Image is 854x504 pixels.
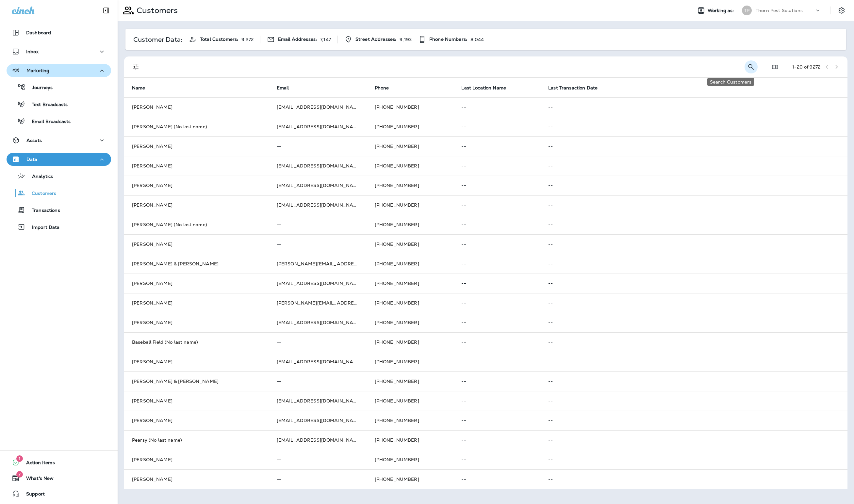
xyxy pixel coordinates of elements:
p: -- [461,104,533,110]
td: [PERSON_NAME] [124,136,269,156]
p: -- [461,320,533,325]
p: Customer Data: [133,37,182,42]
td: [EMAIL_ADDRESS][DOMAIN_NAME] [269,195,367,215]
td: [PERSON_NAME] [124,274,269,293]
p: -- [461,300,533,306]
span: Total Customers: [200,37,238,42]
td: [PERSON_NAME] [124,411,269,430]
td: Pearsy (No last name) [124,430,269,450]
p: -- [461,144,533,149]
td: [PERSON_NAME] [124,156,269,176]
span: Phone [375,85,398,91]
span: Working as: [708,8,735,13]
td: [PERSON_NAME][EMAIL_ADDRESS][DOMAIN_NAME] [269,254,367,274]
p: -- [277,339,359,345]
span: Last Location Name [461,85,506,91]
button: Customers [7,186,111,200]
button: Analytics [7,169,111,183]
td: [PHONE_NUMBER] [367,274,454,293]
td: [PHONE_NUMBER] [367,117,454,136]
p: -- [548,261,840,266]
p: -- [548,144,840,149]
p: -- [461,163,533,168]
td: [PERSON_NAME] & [PERSON_NAME] [124,254,269,274]
td: Baseball Field (No last name) [124,332,269,352]
span: Name [132,85,154,91]
span: 1 [16,455,23,462]
td: [EMAIL_ADDRESS][DOMAIN_NAME] [269,156,367,176]
p: -- [461,418,533,423]
p: 9,272 [241,37,254,42]
p: Text Broadcasts [25,102,68,108]
p: Import Data [25,225,60,231]
td: [PHONE_NUMBER] [367,293,454,313]
p: -- [548,183,840,188]
p: -- [461,457,533,462]
td: [EMAIL_ADDRESS][DOMAIN_NAME] [269,391,367,411]
button: Transactions [7,203,111,217]
p: 8,044 [470,37,484,42]
p: -- [461,398,533,403]
td: [PERSON_NAME] [124,97,269,117]
span: Phone Numbers: [429,37,467,42]
p: -- [461,222,533,227]
span: What's New [20,476,54,483]
td: [PERSON_NAME] (No last name) [124,117,269,136]
p: -- [277,222,359,227]
p: -- [548,320,840,325]
p: -- [548,124,840,129]
td: [EMAIL_ADDRESS][DOMAIN_NAME] [269,430,367,450]
p: -- [277,144,359,149]
button: 7What's New [7,472,111,485]
button: Dashboard [7,26,111,39]
p: Journeys [25,85,53,91]
span: Email [277,85,298,91]
span: Phone [375,85,389,91]
td: [EMAIL_ADDRESS][DOMAIN_NAME] [269,411,367,430]
td: [PHONE_NUMBER] [367,332,454,352]
button: Search Customers [745,60,758,73]
p: Thorn Pest Solutions [756,8,803,13]
td: [PERSON_NAME] [124,195,269,215]
td: [PHONE_NUMBER] [367,352,454,371]
td: [PHONE_NUMBER] [367,254,454,274]
span: Last Transaction Date [548,85,606,91]
td: [PERSON_NAME] [124,234,269,254]
p: -- [548,104,840,110]
p: -- [548,242,840,247]
p: -- [548,300,840,306]
p: -- [461,477,533,482]
p: -- [461,183,533,188]
td: [EMAIL_ADDRESS][DOMAIN_NAME] [269,352,367,371]
td: [PHONE_NUMBER] [367,411,454,430]
p: -- [548,398,840,403]
td: [EMAIL_ADDRESS][DOMAIN_NAME] [269,176,367,195]
p: Data [26,157,38,162]
p: -- [548,339,840,345]
td: [PERSON_NAME] [124,450,269,469]
p: Email Broadcasts [25,119,71,125]
p: 9,193 [400,37,412,42]
span: Name [132,85,145,91]
button: Import Data [7,220,111,234]
td: [PERSON_NAME] [124,313,269,332]
p: 7,147 [320,37,331,42]
p: -- [548,379,840,384]
td: [PHONE_NUMBER] [367,450,454,469]
td: [PHONE_NUMBER] [367,234,454,254]
td: [PHONE_NUMBER] [367,469,454,489]
td: [PHONE_NUMBER] [367,156,454,176]
p: -- [548,163,840,168]
span: Last Location Name [461,85,515,91]
p: -- [548,222,840,227]
p: -- [461,359,533,364]
p: -- [277,242,359,247]
div: Search Customers [707,78,754,86]
td: [PHONE_NUMBER] [367,371,454,391]
td: [PERSON_NAME][EMAIL_ADDRESS][DOMAIN_NAME] [269,293,367,313]
td: [EMAIL_ADDRESS][DOMAIN_NAME] [269,97,367,117]
p: -- [461,379,533,384]
p: -- [461,202,533,208]
p: -- [461,124,533,129]
td: [PHONE_NUMBER] [367,391,454,411]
